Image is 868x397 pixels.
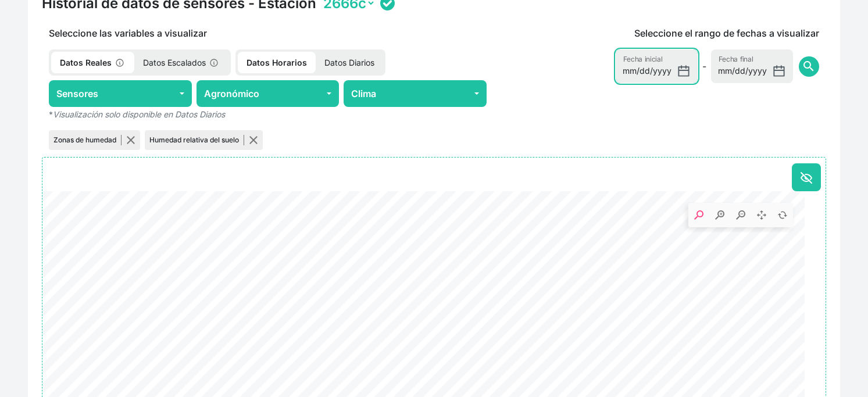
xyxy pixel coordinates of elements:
[694,210,703,220] g: Zoom
[238,52,316,73] p: Datos Horarios
[799,56,819,77] button: search
[778,210,787,220] g: Reset
[42,26,494,40] p: Seleccione las variables a visualizar
[736,210,745,220] g: Zoom out
[149,135,244,145] p: Humedad relativa del suelo
[344,80,487,107] button: Clima
[702,59,706,73] span: -
[134,52,228,73] p: Datos Escalados
[316,52,383,73] p: Datos Diarios
[197,80,340,107] button: Agronómico
[49,80,192,107] button: Sensores
[715,210,724,220] g: Zoom in
[53,109,225,119] em: Visualización solo disponible en Datos Diarios
[802,59,816,73] span: search
[792,163,821,191] button: Ocultar todo
[51,52,134,73] p: Datos Reales
[634,26,819,40] p: Seleccione el rango de fechas a visualizar
[757,210,766,220] g: Pan
[53,135,122,145] p: Zonas de humedad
